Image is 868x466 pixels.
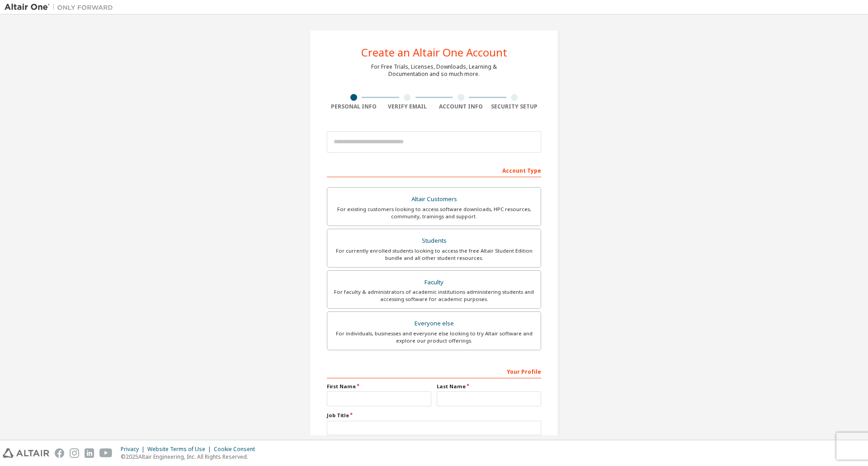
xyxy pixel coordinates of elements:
div: Cookie Consent [214,446,260,453]
div: Security Setup [488,103,542,110]
img: facebook.svg [55,448,64,458]
img: instagram.svg [70,448,79,458]
img: altair_logo.svg [3,448,49,458]
div: For currently enrolled students looking to access the free Altair Student Edition bundle and all ... [333,247,535,262]
div: Create an Altair One Account [361,47,507,58]
div: Everyone else [333,317,535,330]
p: © 2025 Altair Engineering, Inc. All Rights Reserved. [121,453,260,461]
div: Account Info [434,103,488,110]
div: Students [333,235,535,247]
div: Personal Info [327,103,381,110]
div: Your Profile [327,364,541,378]
div: Website Terms of Use [147,446,214,453]
div: For individuals, businesses and everyone else looking to try Altair software and explore our prod... [333,330,535,344]
img: youtube.svg [99,448,113,458]
div: For existing customers looking to access software downloads, HPC resources, community, trainings ... [333,206,535,220]
label: Last Name [437,383,541,390]
img: linkedin.svg [85,448,94,458]
div: Altair Customers [333,193,535,206]
div: For Free Trials, Licenses, Downloads, Learning & Documentation and so much more. [371,63,497,78]
label: First Name [327,383,431,390]
img: Altair One [5,3,118,12]
label: Job Title [327,412,541,419]
div: Account Type [327,163,541,177]
div: Verify Email [381,103,434,110]
div: For faculty & administrators of academic institutions administering students and accessing softwa... [333,288,535,303]
div: Faculty [333,276,535,289]
div: Privacy [121,446,147,453]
